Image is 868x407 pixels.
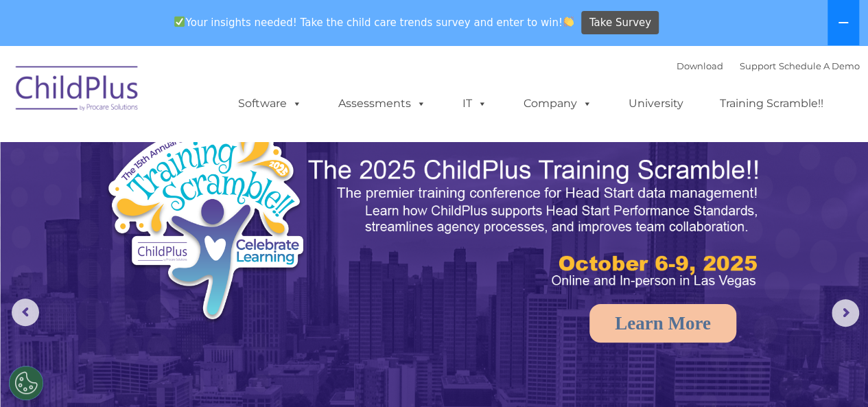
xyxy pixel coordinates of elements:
button: Cookies Settings [9,366,43,400]
a: Download [677,60,723,71]
span: Last name [191,91,233,101]
a: Schedule A Demo [779,60,860,71]
a: Training Scramble!! [706,90,837,117]
a: Company [510,90,606,117]
font: | [677,60,860,71]
a: University [615,90,697,117]
img: ✅ [174,16,185,27]
a: Learn More [589,304,736,342]
a: Assessments [325,90,440,117]
span: Your insights needed! Take the child care trends survey and enter to win! [169,9,580,36]
span: Phone number [191,147,249,157]
a: Support [740,60,776,71]
span: Take Survey [589,11,651,35]
img: 👏 [563,16,574,27]
img: ChildPlus by Procare Solutions [9,56,146,125]
a: IT [449,90,501,117]
a: Take Survey [581,11,659,35]
a: Software [224,90,316,117]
